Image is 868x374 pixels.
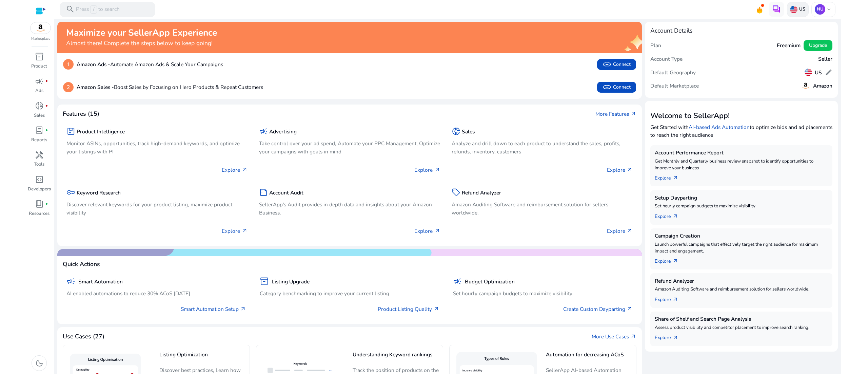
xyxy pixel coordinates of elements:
[35,77,44,86] span: campaign
[650,42,661,49] h5: Plan
[655,158,828,172] p: Get Monthly and Quarterly business review snapshot to identify opportunities to improve your busi...
[826,6,832,13] span: keyboard_arrow_down
[66,289,246,297] p: AI enabled automations to reduce 30% ACoS [DATE]
[462,190,501,196] h5: Refund Analyzer
[672,297,678,303] span: arrow_outward
[655,331,684,342] a: Explorearrow_outward
[35,175,44,184] span: code_blocks
[222,227,248,235] p: Explore
[27,149,51,173] a: handymanTools
[77,83,263,91] p: Boost Sales by Focusing on Hero Products & Repeat Customers
[259,201,440,216] p: SellerApp's Audit provides in depth data and insights about your Amazon Business.
[434,228,440,234] span: arrow_outward
[31,63,47,70] p: Product
[627,167,633,173] span: arrow_outward
[240,306,246,312] span: arrow_outward
[63,261,100,268] h4: Quick Actions
[607,166,633,174] p: Explore
[592,333,636,340] a: More Use Casesarrow_outward
[27,75,51,100] a: campaignfiber_manual_recordAds
[650,56,683,62] h5: Account Type
[414,227,440,235] p: Explore
[603,60,611,69] span: link
[655,255,684,265] a: Explorearrow_outward
[655,171,684,182] a: Explorearrow_outward
[603,83,611,92] span: link
[66,201,248,216] p: Discover relevant keywords for your product listing, maximize product visibility
[655,286,828,293] p: Amazon Auditing Software and reimbursement solution for sellers worldwide.
[27,198,51,223] a: book_4fiber_manual_recordResources
[260,289,439,297] p: Category benchmarking to improve your current listing
[27,100,51,125] a: donut_smallfiber_manual_recordSales
[452,127,460,136] span: donut_small
[66,5,75,14] span: search
[63,333,104,340] h4: Use Cases (27)
[434,167,440,173] span: arrow_outward
[66,188,75,197] span: key
[603,60,630,69] span: Connect
[777,42,801,49] h5: Freemium
[655,324,828,331] p: Assess product visibility and competitor placement to improve search ranking.
[655,150,828,156] h5: Account Performance Report
[655,210,684,220] a: Explorearrow_outward
[34,161,44,168] p: Tools
[35,88,43,94] p: Ads
[242,228,248,234] span: arrow_outward
[563,305,633,313] a: Create Custom Dayparting
[815,4,825,15] p: NU
[595,110,636,118] a: More Featuresarrow_outward
[35,101,44,110] span: donut_small
[35,151,44,160] span: handyman
[45,80,48,83] span: fiber_manual_record
[35,200,44,208] span: book_4
[66,277,75,286] span: campaign
[672,213,678,220] span: arrow_outward
[655,278,828,284] h5: Refund Analyzer
[462,129,475,135] h5: Sales
[452,201,633,216] p: Amazon Auditing Software and reimbursement solution for sellers worldwide.
[672,258,678,264] span: arrow_outward
[76,5,120,14] p: Press to search
[650,123,832,139] p: Get Started with to optimize bids and ad placements to reach the right audience
[272,279,310,285] h5: Listing Upgrade
[453,289,633,297] p: Set hourly campaign budgets to maximize visibility
[78,279,123,285] h5: Smart Automation
[259,188,268,197] span: summarize
[546,352,632,363] h5: Automation for decreasing ACoS
[650,70,696,76] h5: Default Geography
[655,316,828,322] h5: Share of Shelf and Search Page Analysis
[159,352,246,363] h5: Listing Optimization
[63,82,74,93] p: 2
[27,125,51,149] a: lab_profilefiber_manual_recordReports
[465,279,515,285] h5: Budget Optimization
[452,188,460,197] span: sell
[672,175,678,181] span: arrow_outward
[34,112,45,119] p: Sales
[269,129,297,135] h5: Advertising
[378,305,439,313] a: Product Listing Quality
[269,190,303,196] h5: Account Audit
[818,56,832,62] h5: Seller
[805,69,812,76] img: us.svg
[650,111,832,120] h3: Welcome to SellerApp!
[66,40,217,47] h4: Almost there! Complete the steps below to keep going!
[804,40,832,51] button: Upgrade
[77,190,121,196] h5: Keyword Research
[35,126,44,135] span: lab_profile
[353,352,439,363] h5: Understanding Keyword rankings
[66,139,248,155] p: Monitor ASINs, opportunities, track high-demand keywords, and optimize your listings with PI
[242,167,248,173] span: arrow_outward
[35,359,44,368] span: dark_mode
[655,293,684,303] a: Explorearrow_outward
[260,277,269,286] span: inventory_2
[790,6,797,13] img: us.svg
[31,137,47,144] p: Reports
[655,233,828,239] h5: Campaign Creation
[627,306,633,312] span: arrow_outward
[650,83,699,89] h5: Default Marketplace
[672,335,678,341] span: arrow_outward
[809,42,827,49] span: Upgrade
[630,111,636,117] span: arrow_outward
[797,6,805,13] p: US
[689,124,750,131] a: AI-based Ads Automation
